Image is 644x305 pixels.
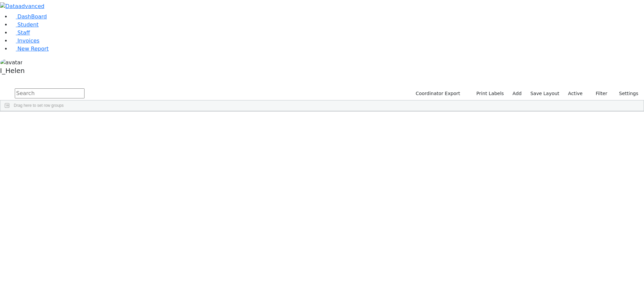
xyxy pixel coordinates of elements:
[17,29,30,36] span: Staff
[14,103,64,108] span: Drag here to set row groups
[527,88,562,99] button: Save Layout
[565,88,586,99] label: Active
[17,46,49,52] span: New Report
[11,21,39,28] a: Student
[587,88,610,99] button: Filter
[469,88,507,99] button: Print Labels
[15,88,85,98] input: Search
[11,37,40,44] a: Invoices
[11,29,30,36] a: Staff
[11,46,49,52] a: New Report
[17,13,47,20] span: DashBoard
[509,88,525,99] a: Add
[17,37,40,44] span: Invoices
[11,13,47,20] a: DashBoard
[610,88,641,99] button: Settings
[411,88,463,99] button: Coordinator Export
[17,21,39,28] span: Student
